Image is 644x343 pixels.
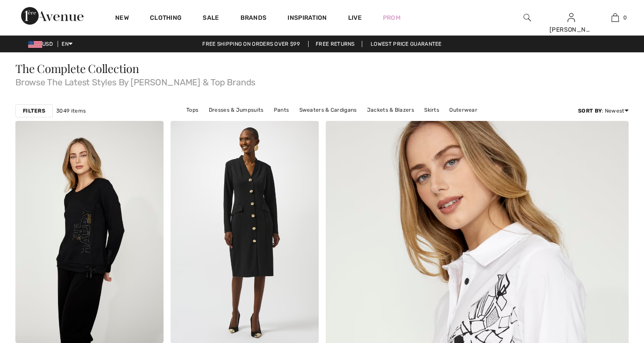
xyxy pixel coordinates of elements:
a: Prom [383,13,400,22]
img: My Bag [611,12,619,23]
a: Pants [269,104,294,116]
strong: Filters [23,107,45,115]
span: Inspiration [287,14,327,23]
div: [PERSON_NAME] [549,25,593,34]
a: Jackets & Blazers [363,104,418,116]
span: Browse The Latest Styles By [PERSON_NAME] & Top Brands [15,74,629,87]
a: Lowest Price Guarantee [364,41,449,47]
a: Outerwear [445,104,482,116]
span: The Complete Collection [15,61,139,76]
a: Tops [182,104,203,116]
span: 3049 items [56,107,86,115]
a: Sale [203,14,219,23]
span: EN [62,41,73,47]
a: Brands [240,14,267,23]
a: Live [348,13,362,22]
a: Free shipping on orders over $99 [195,41,307,47]
a: New [115,14,129,23]
a: 0 [593,12,637,23]
span: 0 [623,14,627,22]
a: Dresses & Jumpsuits [204,104,268,116]
img: Pullover with Jewel Embellishment Style 75110. As sample [15,121,164,343]
img: My Info [568,12,575,23]
a: Sweaters & Cardigans [295,104,361,116]
div: : Newest [578,107,629,115]
span: USD [28,41,56,47]
strong: Sort By [578,108,602,114]
img: US Dollar [28,41,42,48]
a: Skirts [420,104,444,116]
a: Free Returns [308,41,362,47]
img: search the website [524,12,531,23]
a: Clothing [150,14,182,23]
img: Formal Sheath Knee-Length Dress Style 253072. Black [171,121,319,343]
img: 1ère Avenue [21,7,84,25]
a: Sign In [568,13,575,22]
